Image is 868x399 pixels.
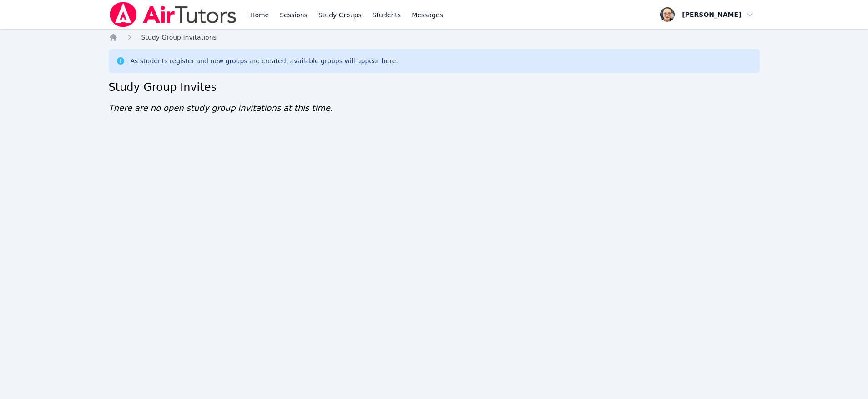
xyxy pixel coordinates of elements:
[109,80,760,95] h2: Study Group Invites
[141,33,217,42] a: Study Group Invitations
[109,2,237,27] img: Air Tutors
[141,34,217,41] span: Study Group Invitations
[109,33,760,42] nav: Breadcrumb
[131,56,398,65] div: As students register and new groups are created, available groups will appear here.
[109,103,333,113] span: There are no open study group invitations at this time.
[412,10,443,20] span: Messages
